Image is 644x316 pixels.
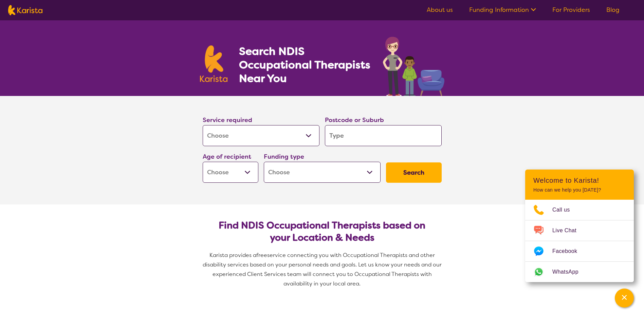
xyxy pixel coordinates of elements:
[615,289,634,308] button: Channel Menu
[552,246,585,256] span: Facebook
[239,44,371,85] h1: Search NDIS Occupational Therapists Near You
[533,176,626,184] h2: Welcome to Karista!
[264,153,304,161] label: Funding type
[533,187,626,193] p: How can we help you [DATE]?
[256,252,267,259] span: free
[525,200,634,282] ul: Choose channel
[525,170,634,282] div: Channel Menu
[325,116,384,124] label: Postcode or Suburb
[383,37,444,96] img: occupational-therapy
[552,267,587,277] span: WhatsApp
[386,162,442,183] button: Search
[606,6,620,14] a: Blog
[203,153,251,161] label: Age of recipient
[203,252,443,287] span: service connecting you with Occupational Therapists and other disability services based on your p...
[200,45,228,82] img: Karista logo
[552,205,578,215] span: Call us
[209,252,256,259] span: Karista provides a
[427,6,453,14] a: About us
[208,219,436,244] h2: Find NDIS Occupational Therapists based on your Location & Needs
[8,5,42,15] img: Karista logo
[325,125,442,146] input: Type
[469,6,536,14] a: Funding Information
[552,225,585,236] span: Live Chat
[552,6,590,14] a: For Providers
[203,116,252,124] label: Service required
[525,262,634,282] a: Web link opens in a new tab.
